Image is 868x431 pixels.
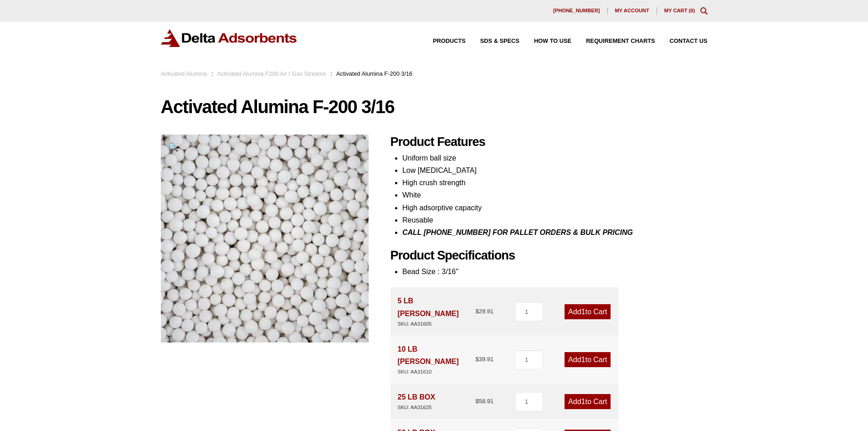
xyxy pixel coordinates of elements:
img: Delta Adsorbents [161,29,298,47]
h1: Activated Alumina F-200 3/16 [161,97,708,116]
span: : [211,70,213,77]
div: 10 LB [PERSON_NAME] [398,343,476,376]
a: Activated Alumina F200 Air / Gas Streams [217,70,326,77]
span: 1 [581,356,586,363]
bdi: 29.91 [475,308,493,315]
li: Bead Size : 3/16" [402,265,708,278]
a: Requirement Charts [571,38,655,44]
img: Activated Alumina F-200 3/16 [161,135,369,343]
h2: Product Specifications [390,248,708,263]
a: How to Use [519,38,571,44]
a: SDS & SPECS [466,38,519,44]
li: High crush strength [402,177,708,189]
span: $ [475,308,478,315]
a: Activated Alumina F-200 3/16 [161,234,369,242]
a: Activated Alumina [161,70,207,77]
li: White [402,189,708,201]
span: [PHONE_NUMBER] [553,8,600,13]
span: $ [475,398,478,405]
div: SKU: AA31605 [398,320,476,328]
span: Products [433,38,466,44]
span: 🔍 [168,142,179,152]
span: SDS & SPECS [480,38,519,44]
div: Toggle Modal Content [700,7,708,15]
h2: Product Features [390,135,708,150]
span: : [330,70,332,77]
bdi: 58.91 [475,398,493,405]
span: Requirement Charts [586,38,655,44]
a: Add1to Cart [565,394,611,409]
li: Reusable [402,214,708,226]
span: 1 [581,398,586,405]
span: How to Use [534,38,571,44]
a: Add1to Cart [565,304,611,319]
i: CALL [PHONE_NUMBER] FOR PALLET ORDERS & BULK PRICING [402,228,633,236]
a: Contact Us [655,38,708,44]
a: My account [608,7,657,15]
div: 25 LB BOX [398,391,436,412]
bdi: 39.91 [475,356,493,363]
span: 0 [690,8,693,13]
li: Low [MEDICAL_DATA] [402,164,708,177]
span: 1 [581,308,586,316]
li: Uniform ball size [402,152,708,164]
div: SKU: AA31610 [398,368,476,376]
a: My Cart (0) [664,8,695,13]
span: Contact Us [670,38,708,44]
a: [PHONE_NUMBER] [546,7,608,15]
span: Activated Alumina F-200 3/16 [336,70,412,77]
a: Add1to Cart [565,352,611,367]
span: My account [615,8,649,13]
div: SKU: AA31625 [398,403,436,412]
li: High adsorptive capacity [402,202,708,214]
div: 5 LB [PERSON_NAME] [398,295,476,328]
a: View full-screen image gallery [161,135,186,160]
a: Products [418,38,466,44]
span: $ [475,356,478,363]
